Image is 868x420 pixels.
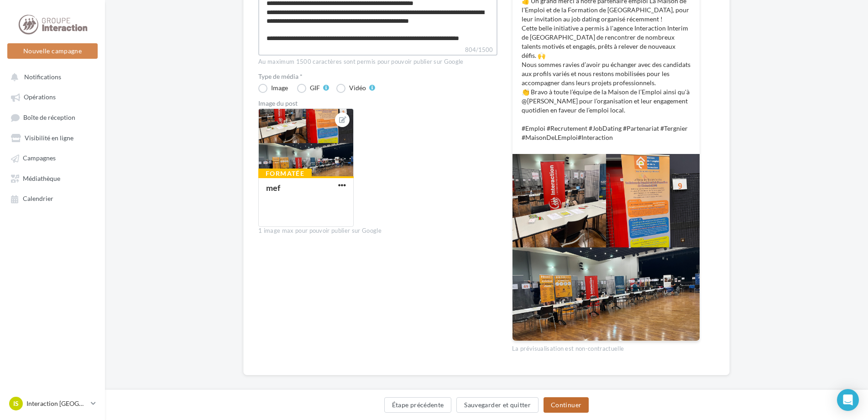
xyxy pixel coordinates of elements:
label: Type de média * [258,73,497,80]
span: IS [13,399,19,408]
a: Campagnes [5,149,99,166]
span: Boîte de réception [23,113,75,121]
div: Au maximum 1500 caractères sont permis pour pouvoir publier sur Google [258,58,497,66]
button: Sauvegarder et quitter [456,397,539,413]
div: La prévisualisation est non-contractuelle [512,341,700,353]
a: Médiathèque [5,170,99,186]
div: Vidéo [349,85,366,91]
span: Notifications [24,73,61,81]
a: Boîte de réception [5,109,99,126]
button: Continuer [544,397,589,413]
span: Visibilité en ligne [25,134,73,142]
a: Calendrier [5,190,99,206]
label: 804/1500 [258,45,497,56]
a: Visibilité en ligne [5,129,99,146]
div: Open Intercom Messenger [837,389,859,411]
button: Nouvelle campagne [7,43,98,59]
button: Étape précédente [384,397,452,413]
div: 1 image max pour pouvoir publier sur Google [258,227,497,235]
a: Opérations [5,88,99,105]
p: Interaction [GEOGRAPHIC_DATA] [26,399,87,408]
div: GIF [310,85,320,91]
span: Opérations [24,93,56,101]
span: Campagnes [23,154,56,162]
a: IS Interaction [GEOGRAPHIC_DATA] [7,395,98,412]
span: Médiathèque [23,174,60,182]
button: Notifications [5,68,96,85]
div: Image du post [258,100,497,107]
span: Calendrier [23,195,53,203]
div: mef [266,183,280,193]
div: Formatée [258,169,312,179]
div: Image [271,85,288,91]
